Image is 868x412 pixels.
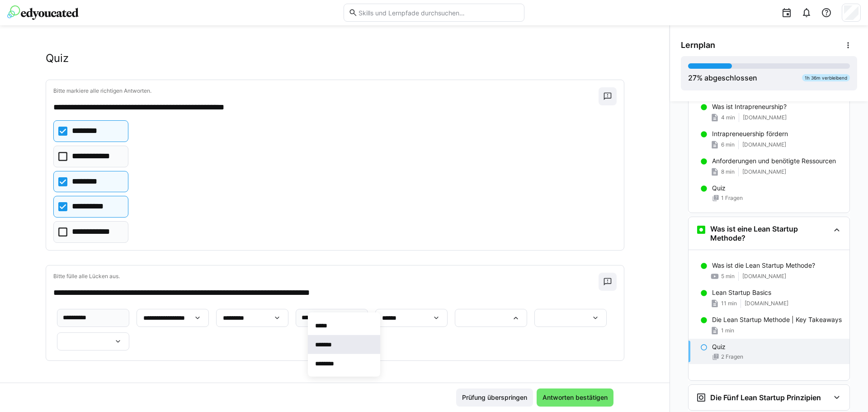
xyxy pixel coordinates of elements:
button: Antworten bestätigen [537,388,613,407]
p: Intrapreneuership fördern [712,129,788,138]
h3: Die Fünf Lean Startup Prinzipien [710,393,821,402]
h3: Was ist eine Lean Startup Methode? [710,224,830,242]
span: 6 min [721,141,735,148]
span: 11 min [721,300,737,307]
p: Quiz [712,342,726,351]
p: Anforderungen und benötigte Ressourcen [712,156,836,166]
button: Prüfung überspringen [456,388,533,407]
span: 8 min [721,168,735,175]
span: 4 min [721,114,735,121]
span: [DOMAIN_NAME] [745,300,788,307]
p: Was ist Intrapreneurship? [712,102,787,111]
div: % abgeschlossen [688,72,757,83]
span: 2 Fragen [721,353,743,360]
span: [DOMAIN_NAME] [742,141,786,148]
input: Skills und Lernpfade durchsuchen… [358,9,519,17]
span: Lernplan [681,40,715,50]
h2: Quiz [46,52,69,65]
span: 1 min [721,327,734,334]
div: 1h 36m verbleibend [802,74,850,81]
span: [DOMAIN_NAME] [743,114,787,121]
span: 5 min [721,273,735,280]
span: Antworten bestätigen [541,393,609,402]
p: Was ist die Lean Startup Methode? [712,261,815,270]
p: Bitte fülle alle Lücken aus. [53,273,599,280]
span: Prüfung überspringen [461,393,528,402]
span: 27 [688,73,697,82]
p: Quiz [712,184,726,193]
p: Die Lean Startup Methode | Key Takeaways [712,315,842,324]
span: [DOMAIN_NAME] [742,168,786,175]
span: [DOMAIN_NAME] [742,273,786,280]
p: Bitte markiere alle richtigen Antworten. [53,87,599,95]
p: Lean Startup Basics [712,288,771,297]
span: 1 Fragen [721,194,743,202]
